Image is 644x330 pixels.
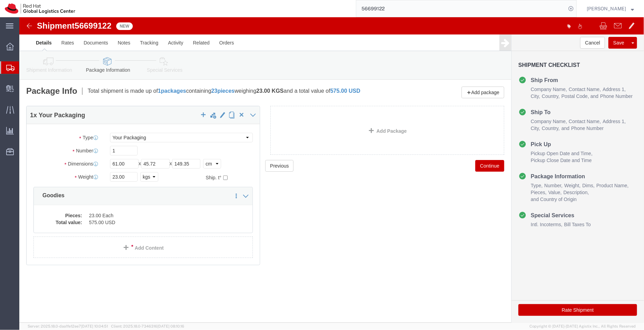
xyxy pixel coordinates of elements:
img: logo [5,3,75,14]
input: Search for shipment number, reference number [356,0,566,17]
span: Client: 2025.18.0-7346316 [111,324,184,328]
span: Server: 2025.18.0-daa1fe12ee7 [28,324,108,328]
span: [DATE] 08:10:16 [157,324,184,328]
span: [DATE] 10:04:51 [81,324,108,328]
span: Copyright © [DATE]-[DATE] Agistix Inc., All Rights Reserved [529,323,636,329]
iframe: FS Legacy Container [19,17,644,323]
span: Pallav Sen Gupta [587,5,626,12]
button: [PERSON_NAME] [586,4,634,13]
